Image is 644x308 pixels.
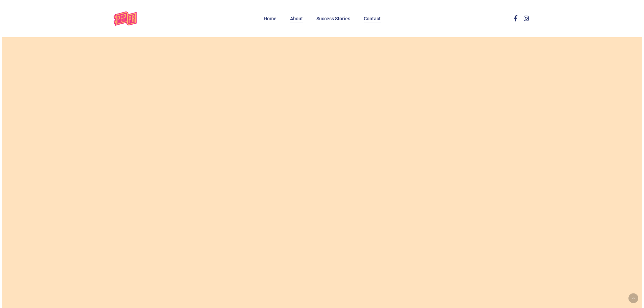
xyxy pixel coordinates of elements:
span: Contact [364,16,381,21]
img: Pep Public Relations [112,10,140,27]
a: About [290,16,303,21]
span: About [290,16,303,21]
a: Home [264,16,277,21]
span: Home [264,16,277,21]
a: Contact [364,16,381,21]
a: Success Stories [316,16,350,21]
span: Success Stories [316,16,350,21]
